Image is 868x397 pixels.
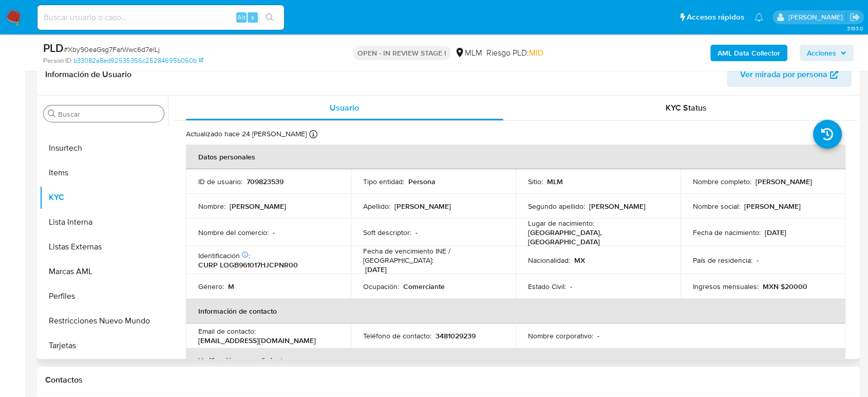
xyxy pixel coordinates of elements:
button: Listas Externas [40,234,168,259]
p: OPEN - IN REVIEW STAGE I [353,46,450,60]
p: M [228,282,234,291]
b: AML Data Collector [718,45,780,61]
p: [GEOGRAPHIC_DATA], [GEOGRAPHIC_DATA] [528,228,664,246]
p: MLM [547,177,563,186]
button: Marcas AML [40,259,168,284]
a: b33082a8ed92535356c25284695b050b [73,56,203,65]
p: Nombre social : [693,202,740,211]
span: s [251,12,254,22]
p: diego.gardunorosas@mercadolibre.com.mx [788,12,846,22]
p: Soft descriptor : [363,228,411,237]
p: Tipo entidad : [363,177,404,186]
p: - [757,256,759,265]
span: 3.163.0 [846,24,863,32]
b: Person ID [43,56,71,65]
p: Nombre del comercio : [198,228,269,237]
p: - [416,228,418,237]
p: - [273,228,275,237]
p: Apellido : [363,202,390,211]
th: Verificación y cumplimiento [186,348,845,373]
p: Teléfono de contacto : [363,331,431,340]
button: Insurtech [40,136,168,160]
p: Lugar de nacimiento : [528,219,594,228]
p: MXN $20000 [763,282,807,291]
button: Items [40,160,168,185]
a: Notificaciones [754,13,763,22]
p: ID de usuario : [198,177,242,186]
p: [EMAIL_ADDRESS][DOMAIN_NAME] [198,336,316,345]
p: Ocupación : [363,282,399,291]
span: Acciones [807,45,836,61]
button: Ver mirada por persona [727,62,852,87]
p: [PERSON_NAME] [744,202,801,211]
button: Buscar [48,110,56,118]
p: Comerciante [403,282,445,291]
p: 3481029239 [436,331,476,340]
th: Datos personales [186,145,845,169]
p: [PERSON_NAME] [589,202,646,211]
p: Identificación : [198,251,250,260]
span: Alt [237,12,246,22]
p: Nombre corporativo : [528,331,593,340]
button: Lista Interna [40,210,168,234]
p: Nombre : [198,202,225,211]
h1: Información de Usuario [45,69,131,80]
p: Ingresos mensuales : [693,282,759,291]
span: Usuario [330,102,359,114]
p: Segundo apellido : [528,202,585,211]
span: Accesos rápidos [687,12,744,23]
button: Perfiles [40,284,168,309]
input: Buscar usuario o caso... [37,11,284,24]
p: - [570,282,572,291]
p: Nombre completo : [693,177,751,186]
button: search-icon [259,10,280,25]
p: Estado Civil : [528,282,566,291]
p: MX [574,256,585,265]
p: Sitio : [528,177,543,186]
h1: Contactos [45,375,852,385]
input: Buscar [58,110,160,119]
p: Nacionalidad : [528,256,570,265]
span: Riesgo PLD: [486,47,543,59]
p: [PERSON_NAME] [394,202,451,211]
b: PLD [43,40,64,56]
span: MID [529,47,543,59]
span: KYC Status [666,102,707,114]
p: Género : [198,282,224,291]
p: Fecha de nacimiento : [693,228,761,237]
button: KYC [40,185,168,210]
p: - [597,331,599,340]
p: 709823539 [247,177,284,186]
span: # Xby90eaGsg7FarWwc6d7elLj [64,44,160,55]
p: [PERSON_NAME] [230,202,286,211]
button: Restricciones Nuevo Mundo [40,309,168,333]
p: Fecha de vencimiento INE / [GEOGRAPHIC_DATA] : [363,246,503,265]
th: Información de contacto [186,299,845,323]
p: Email de contacto : [198,327,256,336]
p: [PERSON_NAME] [756,177,812,186]
button: Acciones [800,45,854,61]
p: Persona [408,177,436,186]
button: Tarjetas [40,333,168,358]
p: País de residencia : [693,256,752,265]
p: [DATE] [765,228,786,237]
p: [DATE] [365,265,387,274]
span: Ver mirada por persona [740,62,827,87]
p: Actualizado hace 24 [PERSON_NAME] [186,129,307,139]
p: CURP LOGB961017HJCPNR00 [198,260,298,269]
div: MLM [455,47,482,59]
button: AML Data Collector [710,45,787,61]
a: Salir [850,12,860,23]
